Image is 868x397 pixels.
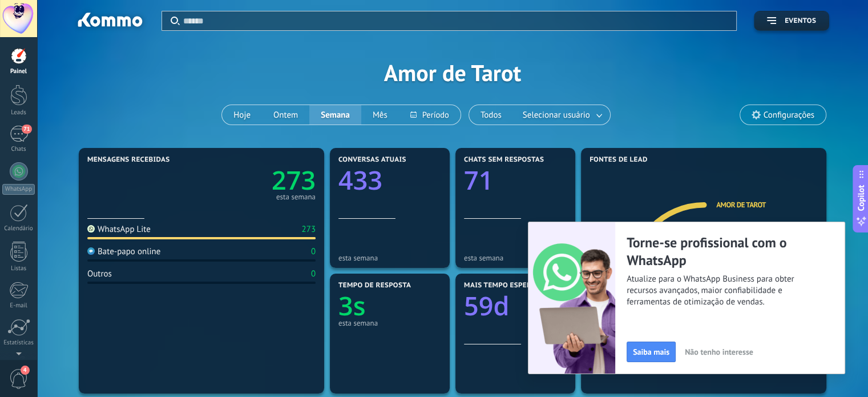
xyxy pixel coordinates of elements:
div: esta semana [276,194,316,200]
span: Selecionar usuário [520,107,592,123]
span: 4 [21,366,30,375]
span: Mais tempo esperando [464,282,551,290]
div: Painel [2,68,35,75]
div: Chats [2,146,35,153]
text: 59d [464,288,509,323]
div: Bate-papo online [87,246,160,257]
span: 71 [22,125,31,134]
button: Ontem [262,105,309,125]
h2: Torne-se profissional com o WhatsApp [627,234,813,269]
button: Período [399,105,461,125]
button: Hoje [222,105,262,125]
span: Não tenho interesse [685,348,753,356]
button: Mês [361,105,399,125]
a: Amor de Tarot [716,200,766,210]
div: Outros [87,268,112,279]
img: WhatsApp Lite [87,225,95,232]
div: Calendário [2,225,35,232]
text: 433 [338,163,382,198]
div: 273 [301,224,316,235]
span: Fontes de lead [590,156,648,164]
div: Estatísticas [2,339,35,347]
span: Copilot [855,185,867,211]
div: esta semana [338,254,441,262]
button: Selecionar usuário [513,105,610,125]
button: Saiba mais [627,342,676,362]
div: WhatsApp [2,184,35,195]
div: WhatsApp Lite [87,224,151,235]
img: WaLite-migration.png [528,222,615,374]
div: esta semana [464,254,567,262]
div: esta semana [338,319,441,327]
span: Chats sem respostas [464,156,544,164]
img: Bate-papo online [87,247,95,255]
text: 3s [338,288,366,323]
button: Não tenho interesse [680,343,758,360]
div: 0 [311,246,316,257]
button: Todos [469,105,513,125]
button: Semana [309,105,361,125]
div: 0 [311,268,316,279]
div: Listas [2,265,35,272]
text: 273 [272,163,316,198]
text: 71 [464,163,493,198]
span: Tempo de resposta [338,282,411,290]
a: 273 [201,163,316,198]
span: Conversas atuais [338,156,406,164]
button: Eventos [754,11,829,31]
a: 59d [464,288,567,323]
div: E-mail [2,302,35,310]
div: Leads [2,109,35,117]
span: Configurações [764,110,814,120]
span: Mensagens recebidas [87,156,169,164]
span: Saiba mais [633,348,669,356]
span: Eventos [785,17,816,25]
span: Atualize para o WhatsApp Business para obter recursos avançados, maior confiabilidade e ferrament... [627,274,813,308]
